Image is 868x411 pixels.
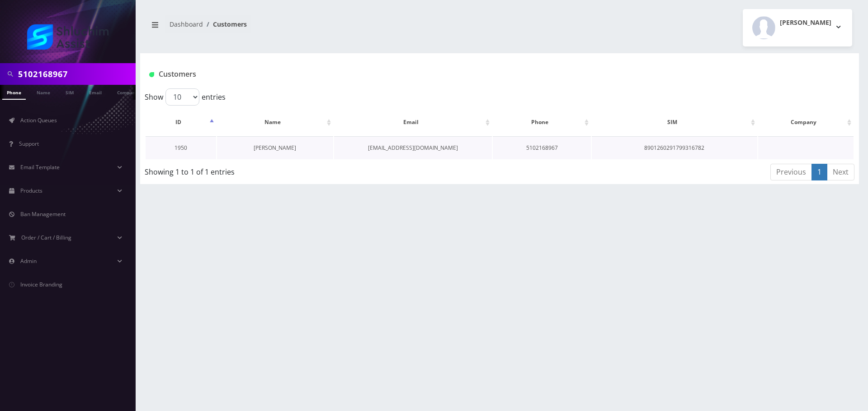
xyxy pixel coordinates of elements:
h1: Customers [149,70,731,79]
span: Action Queues [20,116,57,124]
label: Show entries [145,88,226,106]
img: Shluchim Assist [27,24,108,50]
span: Invoice Branding [20,281,62,288]
a: [PERSON_NAME] [254,144,296,152]
button: [PERSON_NAME] [743,9,852,46]
a: Email [85,85,106,99]
td: [EMAIL_ADDRESS][DOMAIN_NAME] [334,136,492,159]
a: 1 [811,164,827,180]
td: 1950 [146,136,216,159]
a: Next [827,164,854,180]
li: Customers [203,19,247,29]
span: Order / Cart / Billing [21,234,71,241]
a: SIM [61,85,78,99]
span: Products [20,187,42,194]
div: Showing 1 to 1 of 1 entries [145,163,434,177]
a: Dashboard [170,20,203,28]
th: Phone: activate to sort column ascending [493,109,590,135]
a: Phone [2,85,26,100]
span: Ban Management [20,210,66,218]
th: SIM: activate to sort column ascending [592,109,758,135]
td: 5102168967 [493,136,590,159]
th: Name: activate to sort column ascending [217,109,333,135]
input: Search in Company [18,65,133,83]
th: Email: activate to sort column ascending [334,109,492,135]
span: Support [19,140,39,148]
td: 8901260291799316782 [592,136,758,159]
th: Company: activate to sort column ascending [758,109,854,135]
a: Company [113,85,143,99]
span: Admin [20,257,37,265]
span: Email Template [20,163,60,171]
th: ID: activate to sort column descending [146,109,216,135]
h2: [PERSON_NAME] [780,19,831,27]
nav: breadcrumb [147,15,493,41]
select: Showentries [165,88,199,106]
a: Name [32,85,55,99]
a: Previous [770,164,812,180]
